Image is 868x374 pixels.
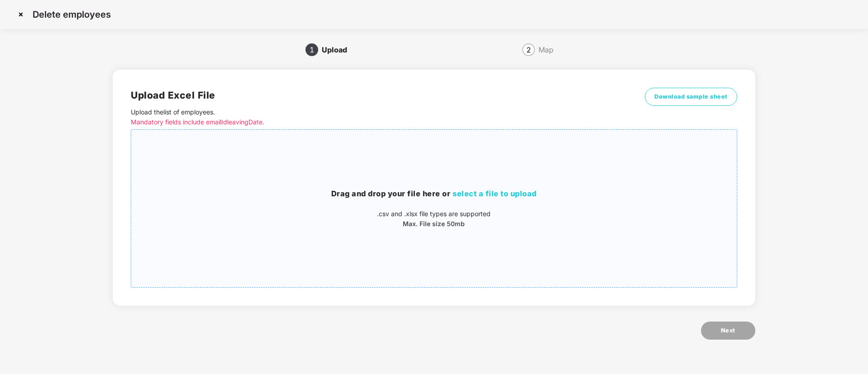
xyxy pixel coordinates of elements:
[131,130,736,287] span: Drag and drop your file here orselect a file to upload.csv and .xlsx file types are supportedMax....
[14,7,28,22] img: svg+xml;base64,PHN2ZyBpZD0iQ3Jvc3MtMzJ4MzIiIHhtbG5zPSJodHRwOi8vd3d3LnczLm9yZy8yMDAwL3N2ZyIgd2lkdG...
[131,117,610,127] p: Mandatory fields include emailId leavingDate.
[131,209,736,219] p: .csv and .xlsx file types are supported
[310,46,314,53] span: 1
[131,107,610,127] p: Upload the list of employees .
[131,219,736,229] p: Max. File size 50mb
[33,9,111,20] p: Delete employees
[131,88,610,103] h2: Upload Excel File
[654,92,728,101] span: Download sample sheet
[322,43,354,57] div: Upload
[131,188,736,200] h3: Drag and drop your file here or
[539,43,553,57] div: Map
[526,46,531,53] span: 2
[645,88,737,106] button: Download sample sheet
[453,189,537,198] span: select a file to upload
